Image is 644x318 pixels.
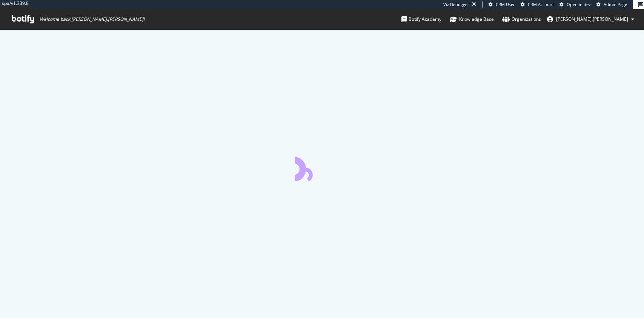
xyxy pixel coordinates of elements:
a: CRM User [489,2,515,8]
a: Knowledge Base [450,9,494,29]
div: Organizations [502,15,541,23]
span: julien.sardin [556,16,628,22]
div: animation [295,154,349,181]
span: Welcome back, [PERSON_NAME].[PERSON_NAME] ! [40,16,144,22]
a: Organizations [502,9,541,29]
span: Open in dev [567,2,591,7]
div: Knowledge Base [450,15,494,23]
button: [PERSON_NAME].[PERSON_NAME] [541,13,640,25]
span: CRM Account [528,2,554,7]
a: CRM Account [521,2,554,8]
a: Admin Page [596,2,627,8]
span: CRM User [496,2,515,7]
a: Botify Academy [401,9,441,29]
div: Viz Debugger: [443,2,470,8]
div: Botify Academy [401,15,441,23]
span: Admin Page [604,2,627,7]
a: Open in dev [559,2,591,8]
